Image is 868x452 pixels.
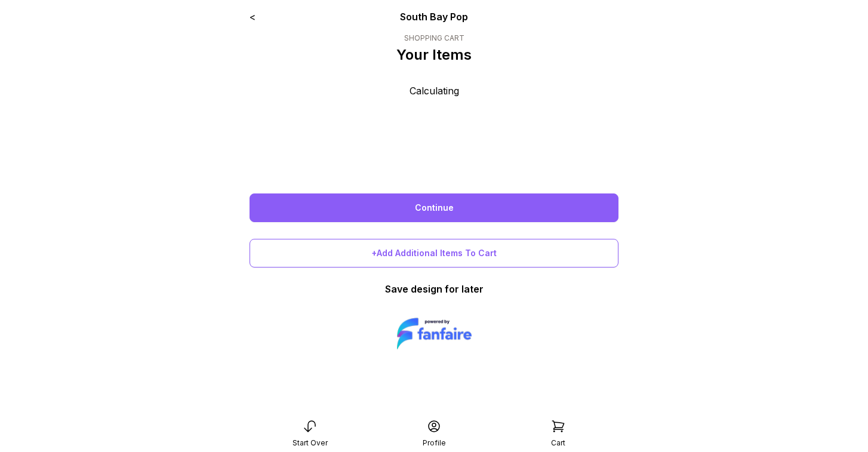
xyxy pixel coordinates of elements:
[396,33,472,43] div: SHOPPING CART
[396,45,472,64] p: Your Items
[293,438,328,448] div: Start Over
[250,11,256,23] a: <
[423,438,446,448] div: Profile
[250,84,618,179] div: Calculating
[324,10,545,24] div: South Bay Pop
[250,193,618,222] a: Continue
[385,283,484,295] a: Save design for later
[551,438,565,448] div: Cart
[250,239,618,267] div: +Add Additional Items To Cart
[397,315,472,352] img: logo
